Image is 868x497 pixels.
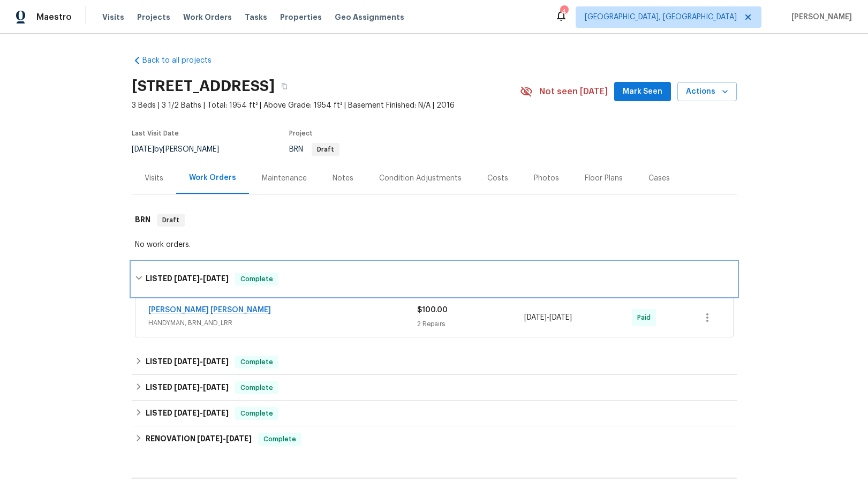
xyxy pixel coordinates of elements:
span: [DATE] [174,409,200,417]
h6: LISTED [146,407,229,420]
span: Complete [236,357,277,367]
div: Maintenance [262,173,307,184]
span: [DATE] [203,383,229,391]
span: - [524,312,572,323]
span: [DATE] [203,358,229,365]
span: [DATE] [203,409,229,417]
span: Last Visit Date [132,130,179,137]
div: No work orders. [135,239,734,250]
h6: LISTED [146,356,229,368]
span: - [174,409,229,417]
span: - [197,435,252,442]
span: [DATE] [203,275,229,282]
span: HANDYMAN, BRN_AND_LRR [148,318,417,328]
span: [PERSON_NAME] [787,12,852,22]
div: LISTED [DATE]-[DATE]Complete [132,262,737,296]
h6: LISTED [146,381,229,394]
div: Work Orders [189,172,236,183]
div: by [PERSON_NAME] [132,143,232,156]
span: [DATE] [132,146,154,153]
div: 2 Repairs [417,319,525,329]
span: [DATE] [174,383,200,391]
button: Mark Seen [614,82,671,102]
span: [DATE] [524,314,547,321]
span: Mark Seen [623,85,662,99]
div: Cases [648,173,670,184]
span: [DATE] [174,275,200,282]
span: [DATE] [197,435,223,442]
span: Properties [280,12,322,22]
span: Work Orders [183,12,232,22]
div: Notes [333,173,353,184]
span: [DATE] [226,435,252,442]
div: LISTED [DATE]-[DATE]Complete [132,375,737,401]
span: - [174,358,229,365]
div: 4 [560,6,568,17]
span: Geo Assignments [335,12,404,22]
span: BRN [289,146,339,153]
span: [DATE] [174,358,200,365]
span: [GEOGRAPHIC_DATA], [GEOGRAPHIC_DATA] [585,12,737,22]
div: Costs [487,173,508,184]
span: Not seen [DATE] [539,86,608,97]
div: RENOVATION [DATE]-[DATE]Complete [132,426,737,452]
a: [PERSON_NAME] [PERSON_NAME] [148,306,271,314]
div: Floor Plans [585,173,623,184]
div: Photos [534,173,559,184]
h6: BRN [135,214,150,227]
a: Back to all projects [132,55,235,66]
span: Project [289,130,313,137]
span: Maestro [36,12,72,22]
span: [DATE] [549,314,572,321]
h2: [STREET_ADDRESS] [132,81,275,92]
span: Visits [102,12,124,22]
span: 3 Beds | 3 1/2 Baths | Total: 1954 ft² | Above Grade: 1954 ft² | Basement Finished: N/A | 2016 [132,100,520,111]
span: Complete [236,382,277,393]
div: Visits [145,173,163,184]
div: BRN Draft [132,203,737,237]
span: Tasks [245,13,267,21]
h6: LISTED [146,273,229,285]
span: Draft [313,146,338,153]
div: LISTED [DATE]-[DATE]Complete [132,401,737,426]
span: Complete [259,434,300,445]
span: $100.00 [417,306,448,314]
span: Paid [637,312,655,323]
h6: RENOVATION [146,433,252,446]
span: - [174,275,229,282]
button: Actions [677,82,737,102]
button: Copy Address [275,77,294,96]
span: Actions [686,85,728,99]
span: Complete [236,274,277,284]
div: LISTED [DATE]-[DATE]Complete [132,349,737,375]
div: Condition Adjustments [379,173,462,184]
span: Complete [236,408,277,419]
span: Draft [158,215,184,225]
span: - [174,383,229,391]
span: Projects [137,12,170,22]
